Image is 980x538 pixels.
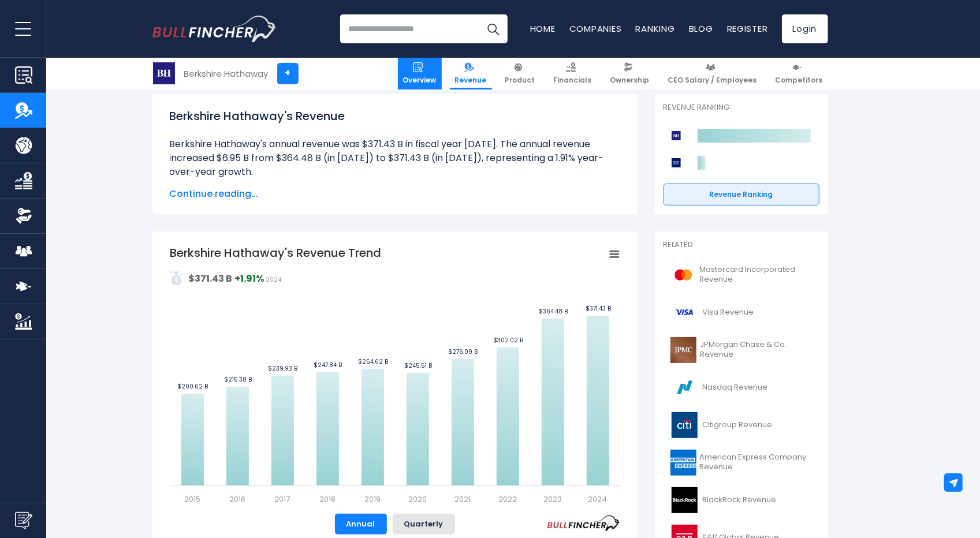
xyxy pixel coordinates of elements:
[505,76,535,85] span: Product
[670,412,699,438] img: C logo
[569,23,622,35] a: Companies
[223,375,251,384] text: $215.38 B
[398,58,442,89] a: Overview
[670,262,696,288] img: MA logo
[184,67,269,80] div: Berkshire Hathaway
[664,184,819,206] a: Revenue Ranking
[229,494,245,505] text: 2016
[493,336,523,345] text: $302.02 B
[543,494,562,505] text: 2023
[668,76,757,85] span: CEO Salary / Employees
[585,304,610,313] text: $371.43 B
[152,16,277,42] img: Bullfincher logo
[670,487,699,513] img: BLK logo
[664,484,819,516] a: BlackRock Revenue
[319,494,336,505] text: 2018
[636,23,675,35] a: Ranking
[530,23,556,35] a: Home
[393,514,455,535] button: Quarterly
[670,300,699,326] img: V logo
[188,272,232,285] strong: $371.43 B
[669,129,683,143] img: Berkshire Hathaway competitors logo
[664,297,819,328] a: Visa Revenue
[234,272,264,285] strong: +1.91%
[184,494,200,505] text: 2015
[670,375,699,401] img: NDAQ logo
[610,76,650,85] span: Ownership
[177,382,208,391] text: $200.62 B
[364,494,381,505] text: 2019
[314,361,342,369] text: $247.84 B
[408,494,427,505] text: 2020
[664,334,819,366] a: JPMorgan Chase & Co. Revenue
[170,137,620,179] li: Berkshire Hathaway's annual revenue was $371.43 B in fiscal year [DATE]. The annual revenue incre...
[266,275,281,284] span: 2024
[554,76,592,85] span: Financials
[663,58,762,89] a: CEO Salary / Employees
[170,245,620,505] svg: Berkshire Hathaway's Revenue Trend
[669,156,683,170] img: American International Group competitors logo
[664,372,819,403] a: Nasdaq Revenue
[170,187,620,201] span: Continue reading...
[689,23,713,35] a: Blog
[549,58,597,89] a: Financials
[498,494,517,505] text: 2022
[479,14,508,43] button: Search
[727,23,768,35] a: Register
[274,494,290,505] text: 2017
[357,357,387,366] text: $254.62 B
[664,259,819,291] a: Mastercard Incorporated Revenue
[448,348,478,356] text: $276.09 B
[605,58,655,89] a: Ownership
[152,16,277,42] a: Go to homepage
[670,450,696,476] img: AXP logo
[538,307,567,316] text: $364.48 B
[335,514,387,535] button: Annual
[454,494,471,505] text: 2021
[670,337,697,363] img: JPM logo
[664,240,819,250] p: Related
[776,76,823,85] span: Competitors
[15,207,32,225] img: Ownership
[170,245,381,261] tspan: Berkshire Hathaway's Revenue Trend
[450,58,492,89] a: Revenue
[170,107,620,125] h1: Berkshire Hathaway's Revenue
[268,364,297,373] text: $239.93 B
[664,103,819,113] p: Revenue Ranking
[455,76,487,85] span: Revenue
[770,58,828,89] a: Competitors
[170,271,184,285] img: addasd
[277,63,299,84] a: +
[153,62,175,84] img: BRK-B logo
[782,14,828,43] a: Login
[664,447,819,479] a: American Express Company Revenue
[404,361,431,370] text: $245.51 B
[664,409,819,441] a: Citigroup Revenue
[588,494,607,505] text: 2024
[403,76,437,85] span: Overview
[500,58,541,89] a: Product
